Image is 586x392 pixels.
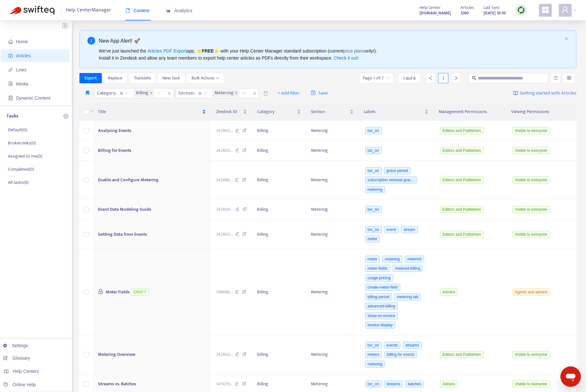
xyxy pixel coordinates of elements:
span: lock [98,289,103,294]
p: All tasks ( 0 ) [8,179,28,186]
td: Billing [252,161,306,200]
span: Visible to everyone [512,231,550,238]
td: Billing [252,335,306,374]
span: show-on-invoice [365,312,398,319]
span: Meter Fields [106,288,130,296]
span: Title [98,108,200,115]
td: Billing [252,121,306,141]
span: area-chart [166,8,171,13]
span: Visible to everyone [512,206,550,213]
span: Export [85,75,97,82]
div: We've just launched the app, ⭐ ⭐️ with your Help Center Manager standard subscription (current on... [99,47,562,61]
span: Editors and Publishers [440,147,484,154]
span: metered [405,256,424,263]
td: Metering [306,220,359,249]
span: Save [311,89,328,97]
span: meter [365,235,380,242]
span: Visible to everyone [512,380,550,388]
span: close [235,91,238,95]
img: Swifteq [10,6,54,15]
span: meter-fields [365,265,390,272]
span: down [90,109,94,113]
div: 1 [438,73,448,83]
span: stream [401,226,418,233]
span: batches [405,380,424,388]
span: Metering [212,89,239,97]
span: Section [311,108,348,115]
button: Translate [129,73,156,83]
span: Help Center Manager [66,4,111,16]
th: Labels [359,103,434,121]
button: unordered-list [551,73,561,83]
th: Category [252,103,306,121]
span: unordered-list [553,76,558,80]
span: Last Sync [484,4,500,11]
span: book [126,8,130,13]
img: sync.dc5367851b00ba804db3.png [517,6,525,14]
th: Viewing Permissions [506,103,576,121]
span: close [150,91,153,95]
span: Articles [460,4,474,11]
span: Editors and Publishers [440,127,484,134]
span: appstore [541,6,549,14]
span: Category [257,108,296,115]
button: + Add filter [273,88,305,98]
span: billing for events [384,351,417,358]
span: event [384,226,398,233]
span: 1 - 8 of 8 [403,75,416,82]
span: is [199,88,207,98]
span: Enable and Configure Metering [98,176,159,184]
span: grace period [384,167,411,174]
span: toc_on [365,342,382,349]
span: Getting started with Articles [520,90,576,97]
td: Metering [306,249,359,335]
span: Content [126,8,150,13]
span: account-book [8,53,13,58]
span: close [250,90,259,97]
span: Visible to everyone [512,176,550,184]
span: Help Center [419,4,441,11]
span: metered-billing [393,265,423,272]
span: Editors and Publishers [440,206,484,213]
span: Event Data Modeling Guide [98,206,151,213]
strong: [DOMAIN_NAME] [419,10,451,17]
span: create-meter-field [365,284,400,291]
span: 343019 ... [216,380,232,388]
b: FREE [202,48,214,53]
strong: [DATE] 10:10 [484,10,506,17]
span: right [454,76,458,80]
span: + Add filter [278,89,300,97]
span: user [561,6,569,14]
span: Admins [440,380,458,388]
span: search [472,76,476,80]
button: saveSave [306,88,333,98]
td: Billing [252,141,306,161]
span: toc_on [365,206,382,213]
td: Metering [306,161,359,200]
span: Billing for Events [98,147,131,154]
a: Online Help [3,382,36,387]
span: container [8,96,13,100]
span: Editors and Publishers [440,231,484,238]
a: Articles PDF Export [147,48,186,53]
span: usage-pricing [365,274,393,282]
span: plus-circle [64,114,68,118]
td: Metering [306,141,359,161]
span: info-circle [87,37,95,45]
span: is [120,88,129,98]
span: Dynamic Content [16,95,50,101]
button: Replace [103,73,127,83]
div: New App Alert! 🚀 [99,37,562,45]
td: Billing [252,200,306,220]
span: 242603 ... [216,147,233,154]
span: file-image [8,82,13,86]
span: Media [16,81,28,86]
span: Billing [134,89,154,97]
span: Metering Overview [98,351,135,358]
span: delete [263,91,268,96]
button: New Task [157,73,185,83]
p: Assigned to me ( 0 ) [8,153,42,159]
span: advanced-billing [365,303,398,310]
span: close [565,37,568,41]
span: Section : [176,88,196,98]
